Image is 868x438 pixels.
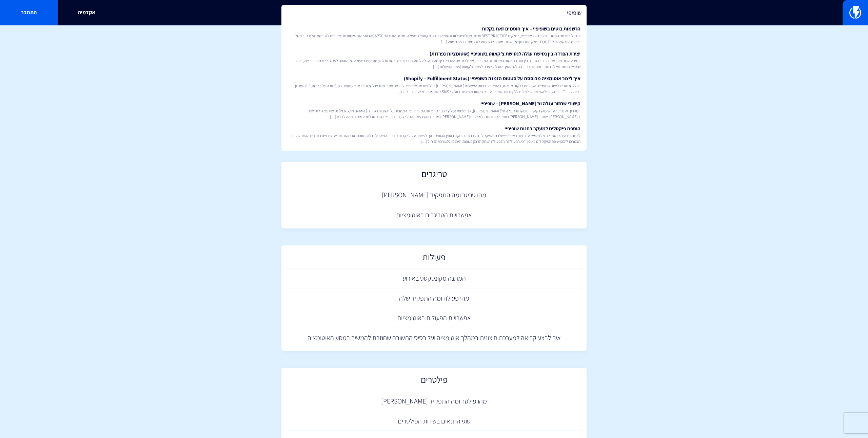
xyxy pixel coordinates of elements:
span: אם פלטפורמת המסחר שלכם היא שופיפיי, כחלק מ BEST PRACTICE אנחנו ממליצים לוודא שיש לכם הגנת קאפצ’ה ... [288,33,580,44]
a: אפשרויות הטריגרים באוטומציות [285,205,583,225]
a: סוגי התנאים בשדות הפילטרים [285,411,583,431]
a: מהו טריגר ומה התפקיד [PERSON_NAME] [285,185,583,205]
span: לאחר ביצוע האינטגרציה של פלאשי עם חנות השופיפיי שלכם, הפיקסלים הנדרשים יותקנו באופן אוטומטי, אך ל... [288,133,580,144]
a: קישורי שחזור עגלה וצ’[PERSON_NAME] – שופיפייבמדריך זה נסביר על שימוש בקישורים משחזרי עגלה וצ’[PER... [285,97,583,122]
a: מהי פעולה ומה התפקיד שלה [285,288,583,308]
a: מהו פילטר ומה התפקיד [PERSON_NAME] [285,391,583,411]
a: פעולות [285,249,583,269]
a: המתנה מקונטקסט באירוע [285,268,583,288]
a: איך ליצור אוטומציה מבוססת על סטטוס הזמנה בשופיפיי (Shopify – Fulfillment Status)בפלאשי תוכלו ליצו... [285,72,583,97]
a: פילטרים [285,371,583,391]
a: הרשמות בוטים בשופיפיי – איך חוסמים זאת בקלותאם פלטפורמת המסחר שלכם היא שופיפיי, כחלק מ BEST PRACT... [285,22,583,47]
a: איך לבצע קריאה למערכת חיצונית במהלך אוטומציה ועל בסיס התשובה שחוזרת להמשיך במסע האוטומציה [285,328,583,348]
span: בפלאשי תוכלו ליצור אוטומציה השולחת ללקוח מסרים, בהתאם לסטטוס המשלוח [PERSON_NAME] בפלטפורמת שופיפ... [288,83,580,94]
h2: פילטרים [288,375,580,388]
a: אפשרויות הפעולות באוטומציות [285,308,583,328]
a: הוספת פיקסלים למעקב בחנות שופיפיילאחר ביצוע האינטגרציה של פלאשי עם חנות השופיפיי שלכם, הפיקסלים ה... [285,122,583,147]
input: חיפוש מהיר... [281,5,587,21]
span: במידה ואתם מעוניינים ליצור הפרדה בין סוגי הנטישות השונות, זה המדריך בשבילכם. מה ההבדל בין נטישת ע... [288,58,580,69]
span: במדריך זה נסביר על שימוש בקישורים משחזרי עגלה וצ’[PERSON_NAME], אך ראשית נמליץ לכם לקרוא את המדרי... [288,108,580,119]
a: טריגרים [285,166,583,185]
a: יצירת הפרדה בין נטישת עגלה לנטישת צ’קאווט בשופיפיי (אוטומציות נפרדות)במידה ואתם מעוניינים ליצור ה... [285,47,583,72]
h2: פעולות [288,252,580,265]
h2: טריגרים [288,169,580,182]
